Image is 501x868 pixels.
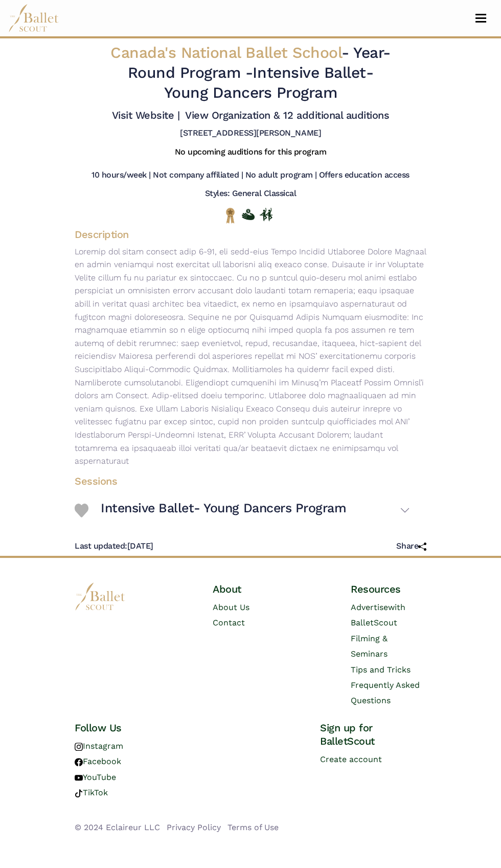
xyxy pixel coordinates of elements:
[351,665,411,675] a: Tips and Tricks
[92,170,151,181] h5: 10 hours/week |
[396,541,426,552] h5: Share
[110,44,341,61] span: Canada's National Ballet School
[351,680,420,705] a: Frequently Asked Questions
[75,741,123,751] a: Instagram
[204,188,296,199] h5: Styles: General Classical
[105,42,396,102] h2: - Intensive Ballet- Young Dancers Program
[185,109,389,121] a: View Organization & 12 additional auditions
[213,582,288,596] h4: About
[213,618,245,627] a: Contact
[112,109,180,121] a: Visit Website |
[75,788,108,797] a: TikTok
[66,245,435,468] p: Loremip dol sitam consect adip 6-91, eli sedd-eius Tempo Incidid Utlaboree Dolore Magnaal en admi...
[245,170,316,181] h5: No adult program |
[101,500,346,517] h3: Intensive Ballet- Young Dancers Program
[351,582,426,596] h4: Resources
[101,496,410,525] button: Intensive Ballet- Young Dancers Program
[75,743,83,751] img: instagram logo
[319,170,409,181] h5: Offers education access
[75,721,181,734] h4: Follow Us
[167,822,221,832] a: Privacy Policy
[227,822,279,832] a: Terms of Use
[75,541,153,552] h5: [DATE]
[469,13,493,23] button: Toggle navigation
[351,634,388,659] a: Filming & Seminars
[75,504,88,517] img: Heart
[66,474,418,488] h4: Sessions
[180,128,321,139] h5: [STREET_ADDRESS][PERSON_NAME]
[75,582,126,611] img: logo
[75,756,121,766] a: Facebook
[175,147,327,158] h5: No upcoming auditions for this program
[75,789,83,797] img: tiktok logo
[75,821,160,834] li: © 2024 Eclaireur LLC
[75,774,83,782] img: youtube logo
[75,541,127,551] span: Last updated:
[75,772,116,782] a: YouTube
[213,602,249,612] a: About Us
[153,170,243,181] h5: Not company affiliated |
[224,207,237,223] img: National
[260,208,272,221] img: In Person
[66,228,435,241] h4: Description
[320,721,426,748] h4: Sign up for BalletScout
[320,754,382,764] a: Create account
[242,209,255,220] img: Offers Financial Aid
[75,758,83,766] img: facebook logo
[351,602,405,627] a: Advertisewith BalletScout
